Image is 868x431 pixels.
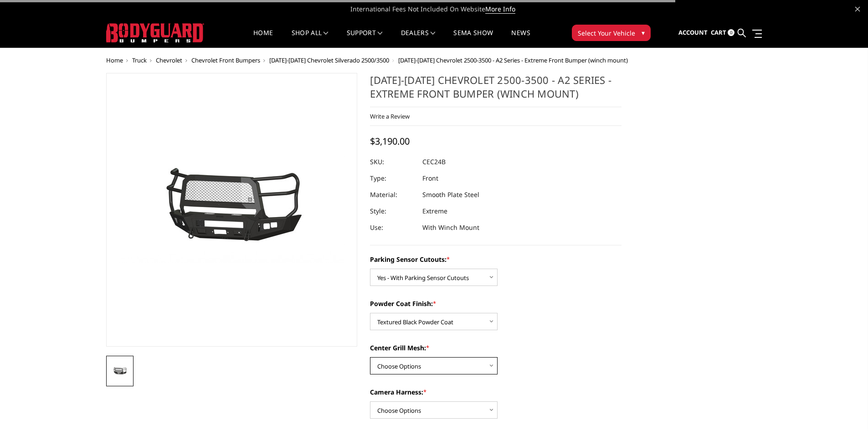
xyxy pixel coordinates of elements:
span: Account [678,28,708,36]
label: Powder Coat Finish: [370,299,621,308]
span: $3,190.00 [370,135,410,147]
a: More Info [485,5,515,14]
dd: CEC24B [422,154,446,170]
button: Select Your Vehicle [572,25,651,41]
dd: Front [422,170,438,187]
span: Cart [711,28,726,36]
iframe: Chat Widget [822,387,868,431]
a: Truck [132,56,147,64]
dt: Style: [370,203,416,219]
span: ▾ [642,28,645,37]
a: Cart 0 [711,21,734,45]
a: 2024-2025 Chevrolet 2500-3500 - A2 Series - Extreme Front Bumper (winch mount) [106,73,358,347]
dt: Material: [370,187,416,203]
span: 0 [728,29,734,36]
label: Camera Harness: [370,387,621,397]
a: Home [106,56,123,64]
dt: Use: [370,219,416,236]
a: SEMA Show [453,30,493,47]
img: 2024-2025 Chevrolet 2500-3500 - A2 Series - Extreme Front Bumper (winch mount) [109,366,131,377]
a: Chevrolet [156,56,182,64]
a: Account [678,21,708,45]
a: Chevrolet Front Bumpers [191,56,260,64]
a: News [511,30,530,47]
label: Parking Sensor Cutouts: [370,254,621,264]
dt: SKU: [370,154,416,170]
a: Home [253,30,273,47]
img: BODYGUARD BUMPERS [106,23,204,42]
a: Write a Review [370,112,410,120]
dd: Extreme [422,203,447,219]
dd: Smooth Plate Steel [422,187,479,203]
a: Dealers [401,30,436,47]
a: Support [347,30,383,47]
span: Select Your Vehicle [578,28,635,38]
dt: Type: [370,170,416,187]
a: shop all [292,30,329,47]
a: [DATE]-[DATE] Chevrolet Silverado 2500/3500 [269,56,389,64]
label: Center Grill Mesh: [370,343,621,353]
dd: With Winch Mount [422,219,479,236]
h1: [DATE]-[DATE] Chevrolet 2500-3500 - A2 Series - Extreme Front Bumper (winch mount) [370,73,621,107]
span: [DATE]-[DATE] Chevrolet 2500-3500 - A2 Series - Extreme Front Bumper (winch mount) [398,56,628,64]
